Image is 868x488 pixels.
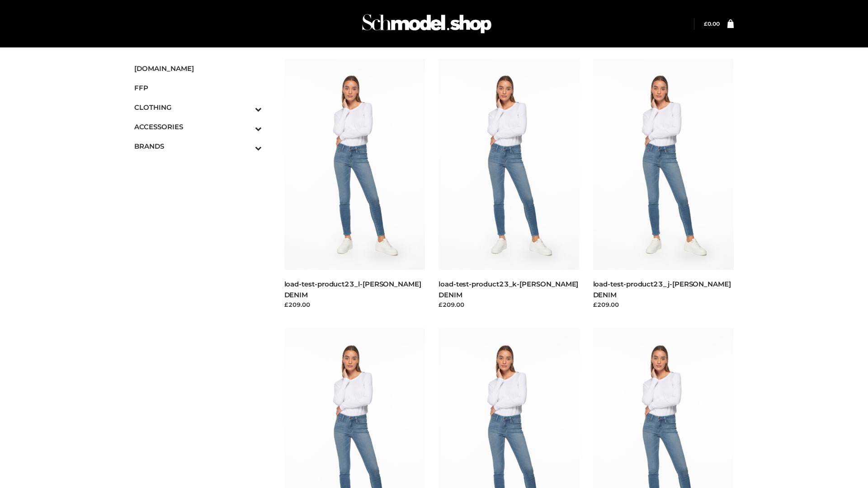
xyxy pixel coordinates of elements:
span: £ [704,20,708,27]
div: £209.00 [593,300,734,309]
a: load-test-product23_k-[PERSON_NAME] DENIM [439,280,578,299]
button: Toggle Submenu [230,117,262,136]
a: load-test-product23_l-[PERSON_NAME] DENIM [284,280,421,299]
span: CLOTHING [134,102,262,113]
bdi: 0.00 [704,20,720,27]
a: FFP [134,78,262,98]
span: [DOMAIN_NAME] [134,63,262,74]
span: BRANDS [134,141,262,151]
a: BRANDSToggle Submenu [134,136,262,156]
div: £209.00 [439,300,580,309]
a: £0.00 [704,20,720,27]
span: ACCESSORIES [134,122,262,132]
a: CLOTHINGToggle Submenu [134,98,262,117]
img: Schmodel Admin 964 [359,6,495,42]
div: £209.00 [284,300,425,309]
a: ACCESSORIESToggle Submenu [134,117,262,136]
a: [DOMAIN_NAME] [134,59,262,78]
a: load-test-product23_j-[PERSON_NAME] DENIM [593,280,731,299]
button: Toggle Submenu [230,136,262,156]
span: FFP [134,83,262,93]
button: Toggle Submenu [230,98,262,117]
